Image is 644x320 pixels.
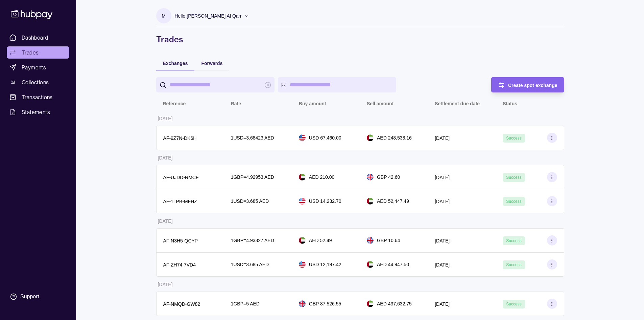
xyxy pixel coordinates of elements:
[377,300,412,307] p: AED 437,632.75
[22,93,53,101] span: Transactions
[7,61,69,73] a: Payments
[491,77,564,92] button: Create spot exchange
[7,91,69,103] a: Transactions
[231,101,241,106] p: Rate
[299,134,306,141] img: us
[367,134,374,141] img: ae
[506,302,521,306] span: Success
[7,290,69,304] a: Support
[163,175,199,180] p: AF-UJDD-RMCF
[231,300,260,307] p: 1 GBP = 5 AED
[158,155,173,161] p: [DATE]
[367,300,374,307] img: ae
[367,237,374,244] img: gb
[170,77,261,92] input: search
[299,101,326,106] p: Buy amount
[22,78,49,86] span: Collections
[162,12,166,20] p: M
[503,101,517,106] p: Status
[309,237,332,244] p: AED 52.49
[309,197,341,205] p: USD 14,232.70
[435,301,450,307] p: [DATE]
[158,282,173,287] p: [DATE]
[7,106,69,118] a: Statements
[22,63,46,71] span: Payments
[377,237,400,244] p: GBP 10.64
[506,175,521,180] span: Success
[435,135,450,141] p: [DATE]
[158,116,173,121] p: [DATE]
[309,261,341,268] p: USD 12,197.42
[435,262,450,268] p: [DATE]
[231,261,269,268] p: 1 USD = 3.685 AED
[435,101,480,106] p: Settlement due date
[158,218,173,224] p: [DATE]
[367,261,374,268] img: ae
[377,134,412,142] p: AED 248,538.16
[508,83,557,88] span: Create spot exchange
[377,261,409,268] p: AED 44,947.50
[7,31,69,44] a: Dashboard
[367,101,393,106] p: Sell amount
[7,46,69,59] a: Trades
[506,136,521,141] span: Success
[377,173,400,181] p: GBP 42.60
[163,101,186,106] p: Reference
[435,199,450,204] p: [DATE]
[231,237,274,244] p: 1 GBP = 4.93327 AED
[20,293,39,300] div: Support
[231,173,274,181] p: 1 GBP = 4.92953 AED
[506,262,521,267] span: Success
[367,174,374,180] img: gb
[163,262,196,268] p: AF-ZH74-7VD4
[163,135,197,141] p: AF-9Z7N-DK6H
[201,61,222,66] span: Forwards
[22,34,48,42] span: Dashboard
[299,261,306,268] img: us
[299,237,306,244] img: ae
[435,175,450,180] p: [DATE]
[377,197,409,205] p: AED 52,447.49
[231,197,269,205] p: 1 USD = 3.685 AED
[309,300,341,307] p: GBP 87,526.55
[299,300,306,307] img: gb
[231,134,274,142] p: 1 USD = 3.68423 AED
[367,198,374,205] img: ae
[22,48,39,57] span: Trades
[22,108,50,116] span: Statements
[163,61,188,66] span: Exchanges
[309,134,341,142] p: USD 67,460.00
[299,174,306,180] img: ae
[163,238,198,243] p: AF-N3H5-QCYP
[175,12,243,20] p: Hello, [PERSON_NAME] Al Qam
[309,173,335,181] p: AED 210.00
[506,199,521,204] span: Success
[163,199,197,204] p: AF-1LPB-MFHZ
[156,34,564,45] h1: Trades
[299,198,306,205] img: us
[163,301,200,307] p: AF-NMQD-GW82
[435,238,450,243] p: [DATE]
[506,238,521,243] span: Success
[7,76,69,88] a: Collections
